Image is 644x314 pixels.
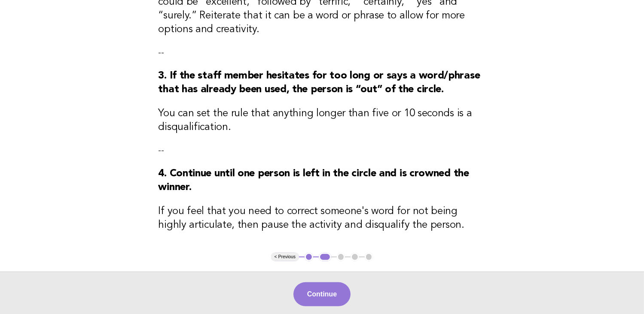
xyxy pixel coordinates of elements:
button: Continue [293,282,351,306]
strong: 3. If the staff member hesitates for too long or says a word/phrase that has already been used, t... [159,71,480,95]
h3: If you feel that you need to correct someone's word for not being highly articulate, then pause t... [159,205,486,232]
p: -- [159,47,486,59]
h3: You can set the rule that anything longer than five or 10 seconds is a disqualification. [159,107,486,134]
button: < Previous [271,253,299,261]
button: 2 [319,253,331,261]
button: 1 [305,253,313,261]
strong: 4. Continue until one person is left in the circle and is crowned the winner. [159,169,469,193]
p: -- [159,145,486,157]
